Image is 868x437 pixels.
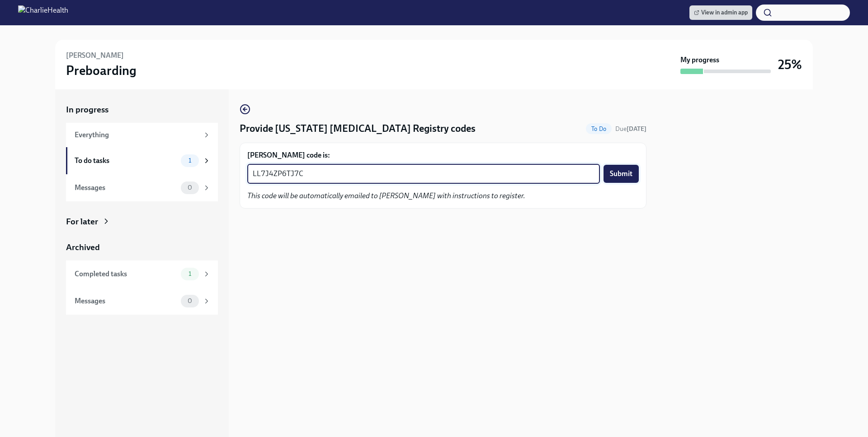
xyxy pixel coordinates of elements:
[694,8,748,17] span: View in admin app
[66,260,218,288] a: Completed tasks1
[66,242,218,253] a: Archived
[240,122,476,135] h4: Provide [US_STATE] [MEDICAL_DATA] Registry codes
[66,174,218,201] a: Messages0
[586,126,612,132] span: To Do
[66,62,137,79] h3: Preboarding
[75,183,177,193] div: Messages
[66,288,218,315] a: Messages0
[183,270,197,277] span: 1
[182,298,198,304] span: 0
[247,150,639,160] label: [PERSON_NAME] code is:
[247,191,525,200] em: This code will be automatically emailed to [PERSON_NAME] with instructions to register.
[66,216,218,228] a: For later
[75,156,177,166] div: To do tasks
[253,168,594,179] textarea: LL7J4ZP6TJ7C
[66,123,218,147] a: Everything
[183,157,197,164] span: 1
[615,125,646,133] span: August 25th, 2025 09:00
[75,296,177,306] div: Messages
[66,51,124,60] h6: [PERSON_NAME]
[604,165,639,183] button: Submit
[66,104,218,116] a: In progress
[182,184,198,191] span: 0
[75,269,177,279] div: Completed tasks
[75,130,199,140] div: Everything
[66,216,98,228] div: For later
[627,125,646,133] strong: [DATE]
[778,56,802,73] h3: 25%
[610,169,632,178] span: Submit
[689,5,752,20] a: View in admin app
[615,125,646,133] span: Due
[66,147,218,174] a: To do tasks1
[680,55,719,65] strong: My progress
[18,5,68,20] img: CharlieHealth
